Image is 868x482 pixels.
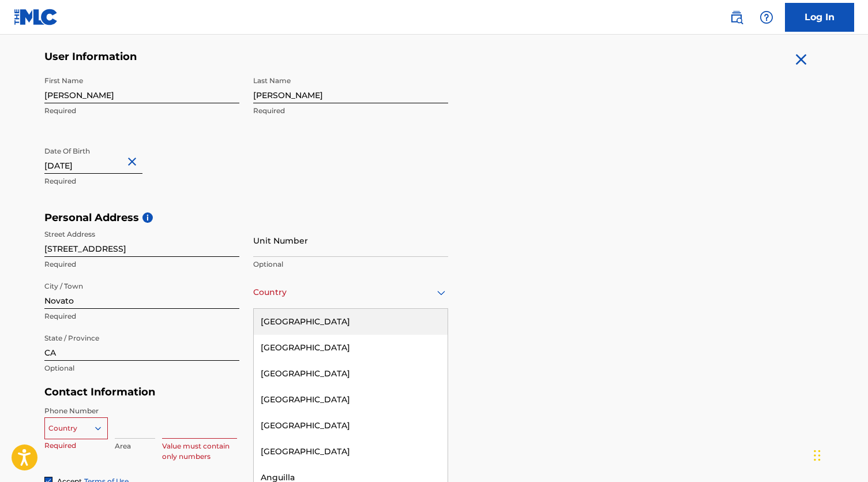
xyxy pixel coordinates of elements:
img: MLC Logo [14,9,58,25]
div: [GEOGRAPHIC_DATA] [254,335,448,361]
div: [GEOGRAPHIC_DATA] [254,309,448,335]
iframe: Chat Widget [810,427,868,482]
img: close [792,50,810,69]
p: Required [44,311,239,322]
p: Required [44,259,239,270]
button: Close [125,144,142,180]
h5: Contact Information [44,386,448,399]
span: i [142,212,153,223]
div: Help [755,6,778,29]
p: Required [44,440,108,451]
p: Optional [44,363,239,373]
img: search [730,10,743,24]
div: [GEOGRAPHIC_DATA] [254,413,448,439]
p: Value must contain only numbers [162,441,237,462]
p: Area [115,441,155,451]
h5: Personal Address [44,211,824,225]
p: Required [44,176,239,186]
h5: User Information [44,50,448,63]
p: Required [253,106,448,116]
div: [GEOGRAPHIC_DATA] [254,439,448,465]
a: Public Search [725,6,748,29]
div: [GEOGRAPHIC_DATA] [254,387,448,413]
div: Drag [814,438,821,473]
p: Required [44,106,239,116]
p: Optional [253,259,448,270]
img: help [760,10,773,24]
a: Log In [785,3,854,32]
div: [GEOGRAPHIC_DATA] [254,361,448,387]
